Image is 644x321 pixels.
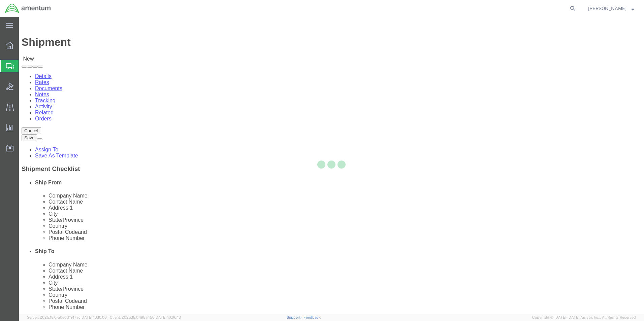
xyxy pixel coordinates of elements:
span: [DATE] 10:06:13 [155,315,181,319]
span: Marie Morrell [588,5,626,12]
span: Copyright © [DATE]-[DATE] Agistix Inc., All Rights Reserved [532,315,636,320]
span: [DATE] 10:10:00 [80,315,107,319]
img: logo [5,3,51,13]
a: Feedback [303,315,321,319]
span: Client: 2025.18.0-198a450 [110,315,181,319]
a: Support [287,315,303,319]
span: Server: 2025.18.0-a0edd1917ac [27,315,107,319]
button: [PERSON_NAME] [588,4,635,12]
